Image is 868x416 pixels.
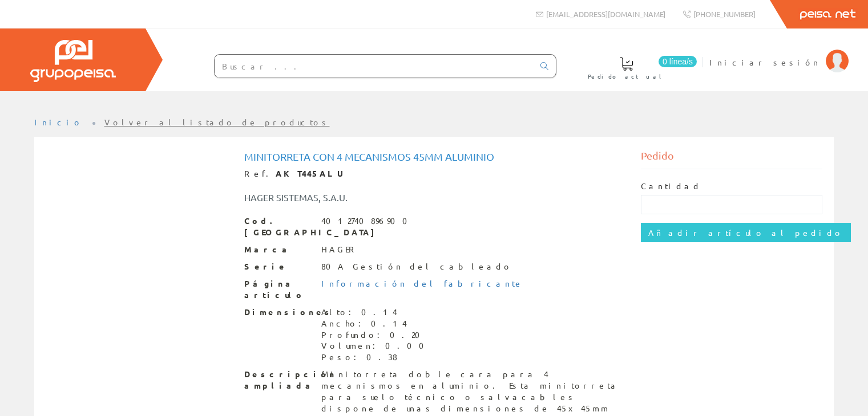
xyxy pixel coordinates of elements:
[641,148,822,169] div: Pedido
[321,352,431,363] div: Peso: 0.38
[104,117,330,127] a: Volver al listado de productos
[641,181,701,192] label: Cantidad
[244,307,313,318] span: Dimensiones
[236,191,467,204] div: HAGER SISTEMAS, S.A.U.
[321,318,431,329] div: Ancho: 0.14
[641,223,851,242] input: Añadir artículo al pedido
[321,244,358,255] div: HAGER
[588,71,665,82] span: Pedido actual
[693,9,756,19] span: [PHONE_NUMBER]
[244,261,313,272] span: Serie
[244,151,624,162] h1: Minitorreta con 4 mecanismos 45mm aluminio
[321,261,512,272] div: 80A Gestión del cableado
[659,56,697,67] span: 0 línea/s
[321,307,431,318] div: Alto: 0.14
[709,47,849,58] a: Iniciar sesión
[709,56,820,68] span: Iniciar sesión
[276,168,345,178] strong: AKT445ALU
[244,244,313,255] span: Marca
[34,117,83,127] a: Inicio
[546,9,665,19] span: [EMAIL_ADDRESS][DOMAIN_NAME]
[244,215,313,238] span: Cod. [GEOGRAPHIC_DATA]
[321,215,414,227] div: 4012740896900
[30,40,116,82] img: Grupo Peisa
[321,340,431,352] div: Volumen: 0.00
[321,278,523,288] a: Información del fabricante
[244,168,624,180] div: Ref.
[244,278,313,301] span: Página artículo
[244,369,313,391] span: Descripción ampliada
[215,55,534,78] input: Buscar ...
[321,329,431,341] div: Profundo: 0.20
